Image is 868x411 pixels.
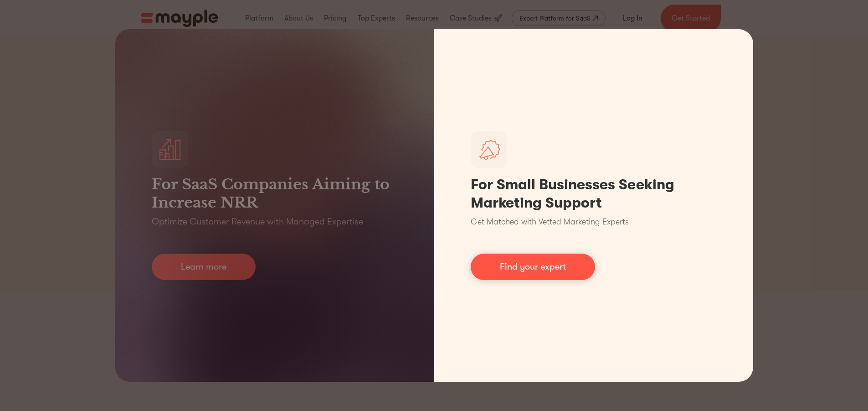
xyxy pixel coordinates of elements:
[471,254,595,280] a: Find your expert
[471,176,717,212] h1: For Small Businesses Seeking Marketing Support
[152,215,363,228] p: Optimize Customer Revenue with Managed Expertise
[471,216,629,228] p: Get Matched with Vetted Marketing Experts
[152,254,256,280] a: Learn more
[152,175,398,212] h3: For SaaS Companies Aiming to Increase NRR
